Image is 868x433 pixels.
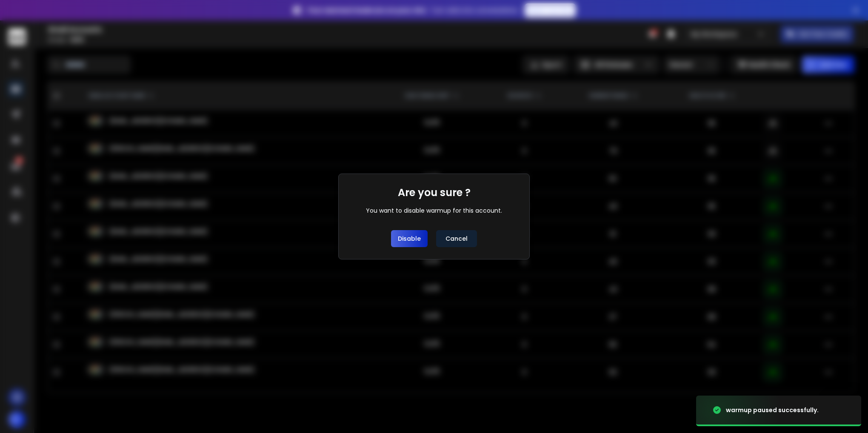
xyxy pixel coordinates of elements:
div: You want to disable warmup for this account. [366,206,502,215]
h1: Are you sure ? [398,186,471,199]
button: Cancel [436,230,477,247]
button: Disable [391,230,428,247]
div: warmup paused successfully. [726,406,819,414]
